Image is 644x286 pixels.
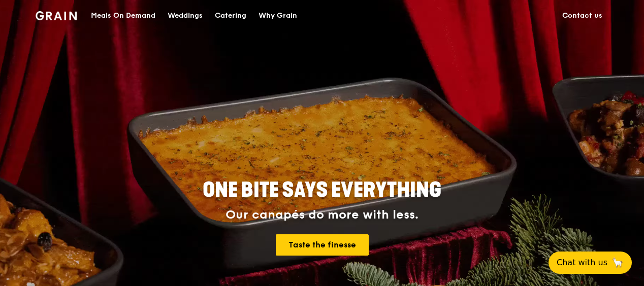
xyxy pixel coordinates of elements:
div: Why Grain [259,1,297,31]
a: Why Grain [252,1,303,31]
a: Contact us [556,1,608,31]
span: Chat with us [557,257,607,269]
button: Chat with us🦙 [549,252,632,274]
a: Weddings [162,1,209,31]
span: ONE BITE SAYS EVERYTHING [203,178,441,202]
div: Meals On Demand [91,1,155,31]
a: Taste the finesse [276,234,369,256]
a: Catering [209,1,252,31]
span: 🦙 [611,257,624,269]
img: Grain [36,11,77,20]
div: Catering [215,1,246,31]
div: Weddings [168,1,203,31]
div: Our canapés do more with less. [139,208,505,222]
